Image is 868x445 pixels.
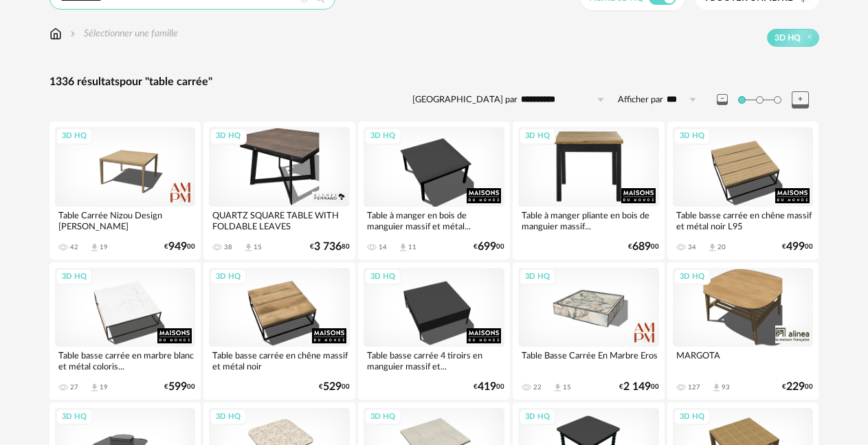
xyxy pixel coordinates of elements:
div: 15 [254,243,262,251]
label: [GEOGRAPHIC_DATA] par [412,94,518,106]
span: Download icon [553,383,563,393]
div: Table à manger pliante en bois de manguier massif... [518,207,659,234]
div: 1336 résultats [49,75,819,89]
div: € 00 [474,242,504,251]
span: 419 [478,383,496,391]
div: € 00 [628,242,659,251]
div: MARGOTA [673,347,814,374]
div: 15 [563,383,571,391]
div: 3D HQ [519,128,556,145]
div: 127 [688,383,700,391]
div: Sélectionner une famille [67,27,178,41]
a: 3D HQ Table basse carrée en marbre blanc et métal coloris... 27 Download icon 19 €59900 [49,262,201,400]
div: 20 [717,243,726,251]
div: 3D HQ [364,128,401,145]
div: € 00 [474,383,504,391]
div: 3D HQ [56,128,93,145]
div: QUARTZ SQUARE TABLE WITH FOLDABLE LEAVES [209,207,350,234]
div: 19 [100,243,108,251]
img: svg+xml;base64,PHN2ZyB3aWR0aD0iMTYiIGhlaWdodD0iMTciIHZpZXdCb3g9IjAgMCAxNiAxNyIgZmlsbD0ibm9uZSIgeG... [49,27,62,41]
div: € 00 [782,242,813,251]
div: 3D HQ [674,269,711,286]
div: 27 [70,383,78,391]
div: 3D HQ [364,269,401,286]
div: Table Basse Carrée En Marbre Eros [518,347,659,374]
div: Table basse carrée en marbre blanc et métal coloris... [55,347,196,374]
span: 529 [323,383,342,391]
div: 3D HQ [674,128,711,145]
div: 93 [722,383,730,391]
div: € 00 [782,383,813,391]
div: 3D HQ [210,409,247,426]
span: 699 [478,242,496,251]
span: 689 [632,242,651,251]
span: 229 [786,383,805,391]
a: 3D HQ Table basse carrée 4 tiroirs en manguier massif et... €41900 [358,262,510,400]
div: € 80 [310,242,350,251]
div: € 00 [164,242,195,251]
label: Afficher par [618,94,663,106]
span: 3D HQ [775,32,801,43]
span: pour "table carrée" [120,76,212,87]
span: Download icon [89,383,100,393]
span: Download icon [711,383,722,393]
span: Download icon [243,242,254,253]
div: Table à manger en bois de manguier massif et métal... [364,207,504,234]
a: 3D HQ Table Carrée Nizou Design [PERSON_NAME] 42 Download icon 19 €94900 [49,122,201,259]
a: 3D HQ Table à manger pliante en bois de manguier massif... €68900 [513,122,665,259]
span: Download icon [398,242,408,253]
span: 949 [168,242,187,251]
div: € 00 [319,383,350,391]
div: Table basse carrée en chêne massif et métal noir L95 [673,207,814,234]
div: 11 [408,243,416,251]
div: 3D HQ [210,128,247,145]
div: 19 [100,383,108,391]
span: 2 149 [623,383,651,391]
a: 3D HQ QUARTZ SQUARE TABLE WITH FOLDABLE LEAVES 38 Download icon 15 €3 73680 [203,122,355,259]
div: € 00 [619,383,659,391]
div: 3D HQ [56,409,93,426]
div: € 00 [164,383,195,391]
div: 3D HQ [210,269,247,286]
div: 3D HQ [364,409,401,426]
a: 3D HQ MARGOTA 127 Download icon 93 €22900 [667,262,819,400]
a: 3D HQ Table basse carrée en chêne massif et métal noir €52900 [203,262,355,400]
img: svg+xml;base64,PHN2ZyB3aWR0aD0iMTYiIGhlaWdodD0iMTYiIHZpZXdCb3g9IjAgMCAxNiAxNiIgZmlsbD0ibm9uZSIgeG... [67,27,78,41]
div: 3D HQ [674,409,711,426]
span: 499 [786,242,805,251]
div: 42 [70,243,78,251]
div: 22 [533,383,542,391]
span: 3 736 [314,242,342,251]
span: Download icon [707,242,717,253]
span: 599 [168,383,187,391]
div: Table Carrée Nizou Design [PERSON_NAME] [55,207,196,234]
div: 3D HQ [519,409,556,426]
div: Table basse carrée en chêne massif et métal noir [209,347,350,374]
a: 3D HQ Table basse carrée en chêne massif et métal noir L95 34 Download icon 20 €49900 [667,122,819,259]
span: Download icon [89,242,100,253]
div: 38 [224,243,232,251]
a: 3D HQ Table Basse Carrée En Marbre Eros 22 Download icon 15 €2 14900 [513,262,665,400]
div: 14 [379,243,387,251]
a: 3D HQ Table à manger en bois de manguier massif et métal... 14 Download icon 11 €69900 [358,122,510,259]
div: 3D HQ [56,269,93,286]
div: Table basse carrée 4 tiroirs en manguier massif et... [364,347,504,374]
div: 34 [688,243,696,251]
div: 3D HQ [519,269,556,286]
